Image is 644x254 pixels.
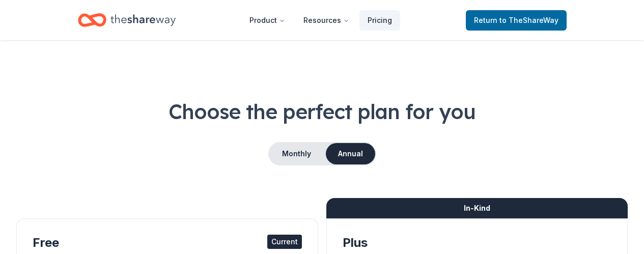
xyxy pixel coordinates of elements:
[326,143,375,164] button: Annual
[16,97,628,126] h1: Choose the perfect plan for you
[343,235,612,251] div: Plus
[295,10,357,31] button: Resources
[474,14,558,26] span: Return
[33,235,302,251] div: Free
[359,10,400,31] a: Pricing
[78,8,176,32] a: Home
[241,10,293,31] button: Product
[267,235,302,249] div: Current
[269,143,324,164] button: Monthly
[499,16,558,24] span: to TheShareWay
[241,8,400,32] nav: Main
[326,198,628,218] div: In-Kind
[466,10,567,31] a: Returnto TheShareWay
